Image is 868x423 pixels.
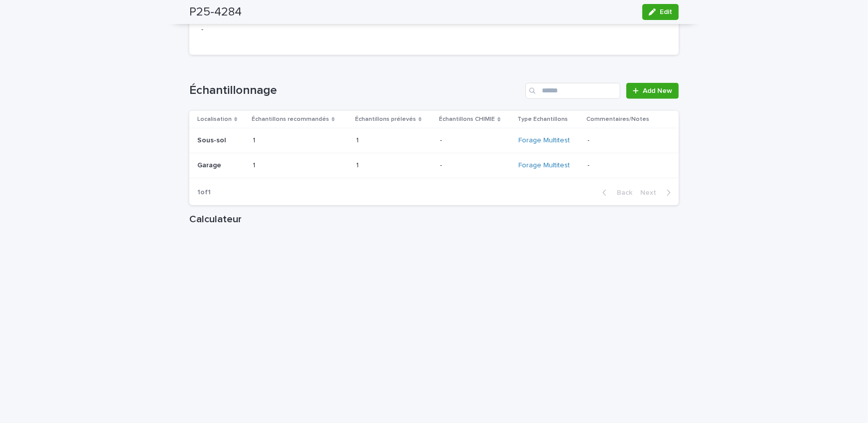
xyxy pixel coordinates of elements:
[356,134,361,145] p: 1
[197,159,223,170] p: Garage
[626,83,679,99] a: Add New
[355,114,416,125] p: Échantillons prélevés
[189,153,679,178] tr: GarageGarage 11 11 -- Forage Multitest -
[189,213,679,225] h1: Calculateur
[642,4,679,20] button: Edit
[439,114,495,125] p: Échantillons CHIMIE
[201,24,349,35] p: -
[611,189,632,196] span: Back
[189,83,521,98] h1: Échantillonnage
[643,87,672,94] span: Add New
[518,136,570,145] a: Forage Multitest
[252,114,329,125] p: Échantillons recommandés
[660,8,672,15] span: Edit
[640,189,662,196] span: Next
[197,134,228,145] p: Sous-sol
[189,180,219,205] p: 1 of 1
[587,114,650,125] p: Commentaires/Notes
[253,134,257,145] p: 1
[189,128,679,153] tr: Sous-solSous-sol 11 11 -- Forage Multitest -
[253,159,257,170] p: 1
[588,161,663,170] p: -
[356,159,361,170] p: 1
[636,188,679,197] button: Next
[525,83,620,99] input: Search
[440,134,444,145] p: -
[440,159,444,170] p: -
[517,114,568,125] p: Type Echantillons
[189,5,242,19] h2: P25-4284
[518,161,570,170] a: Forage Multitest
[588,136,663,145] p: -
[594,188,636,197] button: Back
[197,114,232,125] p: Localisation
